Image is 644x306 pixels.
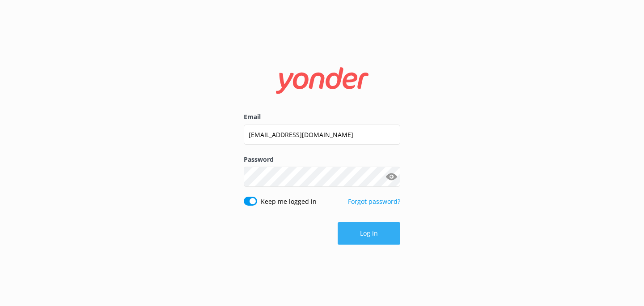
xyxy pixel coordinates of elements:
[338,222,400,245] button: Log in
[348,197,400,206] a: Forgot password?
[261,197,317,207] label: Keep me logged in
[244,155,400,164] label: Password
[244,112,400,122] label: Email
[244,125,400,145] input: user@emailaddress.com
[382,168,400,186] button: Show password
